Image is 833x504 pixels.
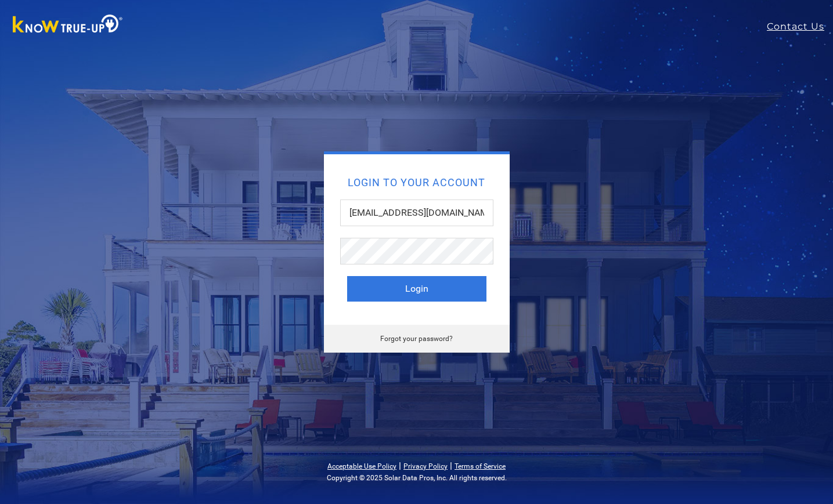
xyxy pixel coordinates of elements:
[767,20,833,34] a: Contact Us
[7,12,129,38] img: Know True-Up
[399,460,401,471] span: |
[347,276,486,302] button: Login
[380,335,453,343] a: Forgot your password?
[455,462,506,470] a: Terms of Service
[450,460,452,471] span: |
[403,462,448,470] a: Privacy Policy
[347,177,486,188] h2: Login to your account
[340,200,493,226] input: Email
[327,462,396,470] a: Acceptable Use Policy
